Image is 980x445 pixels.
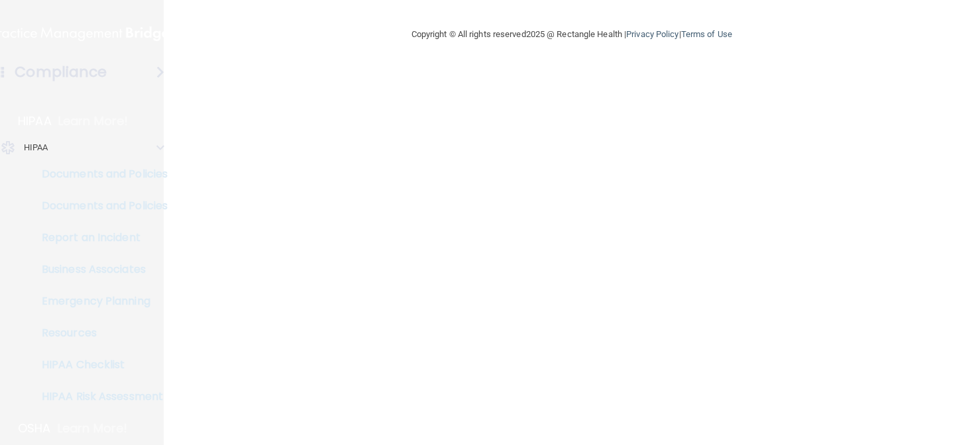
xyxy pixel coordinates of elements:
p: HIPAA Checklist [9,358,190,371]
p: Learn More! [58,420,128,436]
p: HIPAA [18,113,52,129]
p: HIPAA Risk Assessment [9,390,190,403]
a: Terms of Use [681,29,732,39]
div: Copyright © All rights reserved 2025 @ Rectangle Health | | [330,13,814,56]
p: Resources [9,326,190,340]
a: Privacy Policy [626,29,679,39]
p: Documents and Policies [9,168,190,181]
p: Business Associates [9,263,190,276]
p: Report an Incident [9,231,190,244]
h4: Compliance [15,63,107,81]
p: HIPAA [24,140,48,156]
p: OSHA [18,420,51,436]
p: Documents and Policies [9,199,190,213]
p: Emergency Planning [9,295,190,308]
p: Learn More! [58,113,129,129]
